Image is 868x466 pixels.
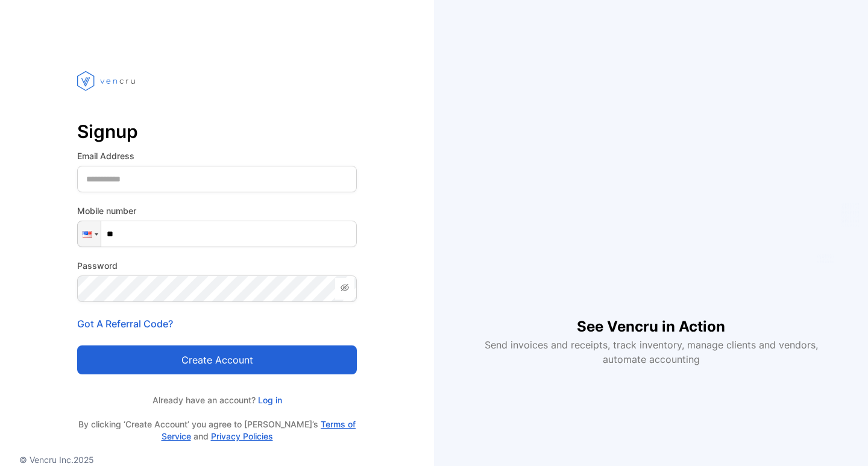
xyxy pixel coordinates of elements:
p: Got A Referral Code? [77,316,357,331]
button: Create account [77,345,357,374]
p: Send invoices and receipts, track inventory, manage clients and vendors, automate accounting [477,338,825,367]
iframe: YouTube video player [477,100,825,297]
label: Mobile number [77,204,357,217]
label: Email Address [77,150,357,162]
a: Log in [256,395,282,405]
img: vencru logo [77,48,137,113]
p: Signup [77,117,357,146]
div: United States: + 1 [78,221,101,247]
label: Password [77,259,357,272]
p: By clicking ‘Create Account’ you agree to [PERSON_NAME]’s and [77,418,357,442]
p: Already have an account? [77,394,357,406]
h1: See Vencru in Action [577,297,725,338]
a: Privacy Policies [211,431,273,441]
